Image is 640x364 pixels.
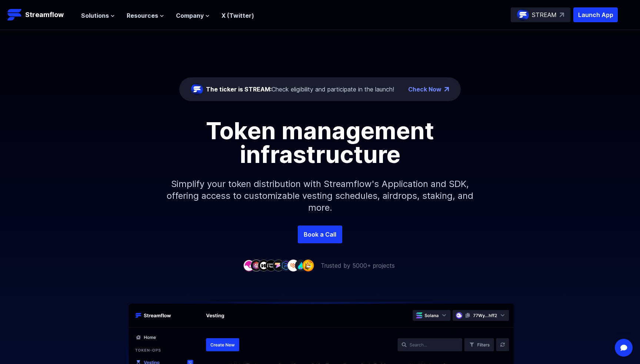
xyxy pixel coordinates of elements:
img: company-9 [302,260,314,271]
p: Trusted by 5000+ projects [321,261,395,270]
span: Company [176,11,204,20]
p: Simplify your token distribution with Streamflow's Application and SDK, offering access to custom... [161,166,479,226]
img: company-8 [295,260,307,271]
div: Check eligibility and participate in the launch! [206,85,394,94]
img: company-1 [243,260,255,271]
img: company-2 [250,260,262,271]
a: Check Now [408,85,441,94]
a: Book a Call [298,226,342,243]
p: STREAM [532,10,557,19]
img: company-7 [287,260,299,271]
a: STREAM [511,7,570,22]
img: streamflow-logo-circle.png [517,9,529,21]
button: Company [176,11,210,20]
h1: Token management infrastructure [153,119,487,166]
button: Resources [127,11,164,20]
img: streamflow-logo-circle.png [191,83,203,95]
p: Streamflow [25,10,64,20]
a: Streamflow [7,7,74,22]
img: company-3 [258,260,270,271]
span: The ticker is STREAM: [206,86,271,93]
span: Resources [127,11,158,20]
img: top-right-arrow.png [444,87,449,91]
div: Open Intercom Messenger [615,339,633,357]
span: Solutions [81,11,109,20]
a: X (Twitter) [221,12,254,19]
button: Solutions [81,11,115,20]
img: company-6 [280,260,292,271]
img: Streamflow Logo [7,7,22,22]
img: company-5 [273,260,284,271]
button: Launch App [573,7,618,22]
img: top-right-arrow.svg [560,13,564,17]
img: company-4 [265,260,277,271]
